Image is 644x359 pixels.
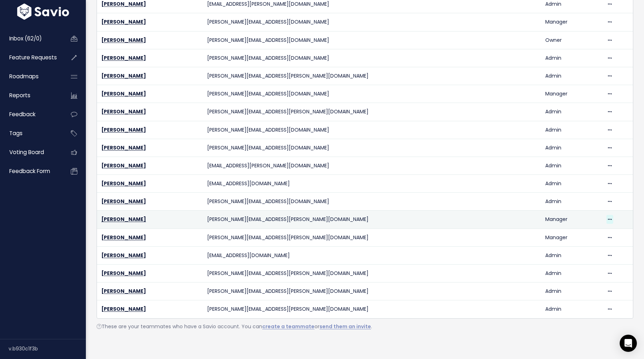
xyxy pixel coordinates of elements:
td: Manager [541,228,602,246]
a: Feedback form [2,163,59,179]
a: [PERSON_NAME] [101,36,146,44]
a: Feature Requests [2,49,59,66]
a: [PERSON_NAME] [101,0,146,8]
div: Open Intercom Messenger [620,335,637,352]
a: [PERSON_NAME] [101,287,146,295]
td: Admin [541,67,602,85]
a: [PERSON_NAME] [101,144,146,151]
td: Owner [541,31,602,49]
td: Admin [541,175,602,193]
td: [PERSON_NAME][EMAIL_ADDRESS][PERSON_NAME][DOMAIN_NAME] [203,103,541,121]
a: [PERSON_NAME] [101,126,146,133]
td: [PERSON_NAME][EMAIL_ADDRESS][DOMAIN_NAME] [203,13,541,31]
a: Inbox (62/0) [2,30,59,47]
td: [PERSON_NAME][EMAIL_ADDRESS][DOMAIN_NAME] [203,121,541,139]
a: [PERSON_NAME] [101,162,146,169]
span: Feedback form [9,167,50,175]
td: Manager [541,211,602,228]
a: [PERSON_NAME] [101,54,146,62]
a: [PERSON_NAME] [101,270,146,277]
td: Admin [541,265,602,282]
a: send them an invite [319,323,371,330]
td: [PERSON_NAME][EMAIL_ADDRESS][PERSON_NAME][DOMAIN_NAME] [203,282,541,300]
td: [PERSON_NAME][EMAIL_ADDRESS][DOMAIN_NAME] [203,49,541,67]
td: Admin [541,246,602,264]
a: [PERSON_NAME] [101,90,146,97]
div: v.b930c1f3b [9,339,86,358]
td: Admin [541,103,602,121]
a: [PERSON_NAME] [101,216,146,223]
td: [PERSON_NAME][EMAIL_ADDRESS][PERSON_NAME][DOMAIN_NAME] [203,300,541,318]
td: Admin [541,193,602,211]
a: Feedback [2,106,59,123]
a: [PERSON_NAME] [101,108,146,115]
span: Inbox (62/0) [9,35,42,42]
td: Admin [541,121,602,139]
a: [PERSON_NAME] [101,252,146,259]
td: Admin [541,282,602,300]
a: Tags [2,125,59,142]
td: Admin [541,300,602,318]
a: Roadmaps [2,68,59,85]
span: These are your teammates who have a Savio account. You can or . [97,323,372,330]
td: Admin [541,49,602,67]
span: Reports [9,92,30,99]
a: [PERSON_NAME] [101,234,146,241]
span: Voting Board [9,148,44,156]
td: [PERSON_NAME][EMAIL_ADDRESS][DOMAIN_NAME] [203,85,541,103]
td: Manager [541,13,602,31]
td: Admin [541,139,602,157]
td: [PERSON_NAME][EMAIL_ADDRESS][PERSON_NAME][DOMAIN_NAME] [203,265,541,282]
a: [PERSON_NAME] [101,198,146,205]
a: [PERSON_NAME] [101,305,146,313]
td: [PERSON_NAME][EMAIL_ADDRESS][PERSON_NAME][DOMAIN_NAME] [203,228,541,246]
a: [PERSON_NAME] [101,18,146,25]
img: logo-white.9d6f32f41409.svg [15,3,71,19]
td: [PERSON_NAME][EMAIL_ADDRESS][PERSON_NAME][DOMAIN_NAME] [203,211,541,228]
a: create a teammate [262,323,314,330]
td: Admin [541,157,602,174]
td: [PERSON_NAME][EMAIL_ADDRESS][PERSON_NAME][DOMAIN_NAME] [203,67,541,85]
td: [PERSON_NAME][EMAIL_ADDRESS][DOMAIN_NAME] [203,139,541,157]
a: [PERSON_NAME] [101,180,146,187]
td: [EMAIL_ADDRESS][PERSON_NAME][DOMAIN_NAME] [203,157,541,174]
span: Feature Requests [9,54,57,61]
a: Reports [2,87,59,104]
span: Feedback [9,110,35,118]
td: [EMAIL_ADDRESS][DOMAIN_NAME] [203,175,541,193]
td: [PERSON_NAME][EMAIL_ADDRESS][DOMAIN_NAME] [203,31,541,49]
a: Voting Board [2,144,59,161]
td: Manager [541,85,602,103]
td: [PERSON_NAME][EMAIL_ADDRESS][DOMAIN_NAME] [203,193,541,211]
span: Roadmaps [9,73,39,80]
td: [EMAIL_ADDRESS][DOMAIN_NAME] [203,246,541,264]
span: Tags [9,129,23,137]
a: [PERSON_NAME] [101,72,146,79]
